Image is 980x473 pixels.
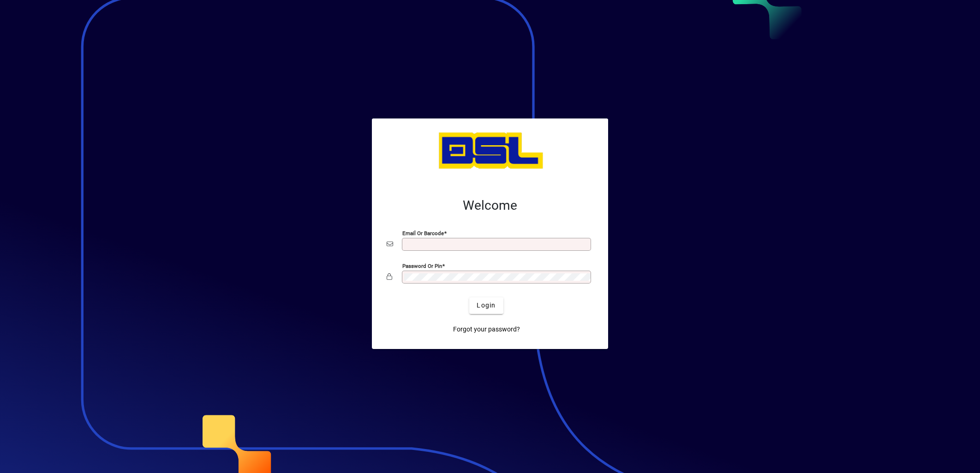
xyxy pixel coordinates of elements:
a: Forgot your password? [449,321,524,338]
span: Forgot your password? [453,325,520,334]
button: Login [469,297,503,314]
h2: Welcome [387,198,593,213]
span: Login [477,301,496,310]
mat-label: Password or Pin [402,262,442,269]
mat-label: Email or Barcode [402,230,444,236]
